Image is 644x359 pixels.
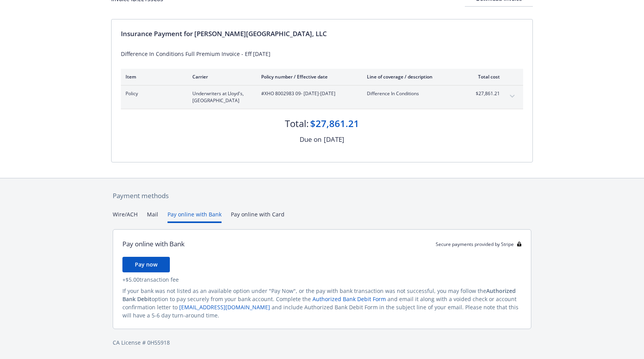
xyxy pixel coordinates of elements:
div: [DATE] [324,134,344,145]
span: #XHO 8002983 09 - [DATE]-[DATE] [261,90,354,97]
div: + $5.00 transaction fee [122,275,522,284]
a: Authorized Bank Debit Form [312,295,386,303]
div: Total: [285,117,309,130]
div: Insurance Payment for [PERSON_NAME][GEOGRAPHIC_DATA], LLC [121,29,523,39]
div: Item [126,73,180,80]
span: Policy [126,90,180,97]
div: Total cost [471,73,500,80]
div: Pay online with Bank [122,239,185,249]
div: Difference In Conditions Full Premium Invoice - Eff [DATE] [121,50,523,58]
div: Policy number / Effective date [261,73,354,80]
div: If your bank was not listed as an available option under "Pay Now", or the pay with bank transact... [122,287,522,319]
span: Underwriters at Lloyd's, [GEOGRAPHIC_DATA] [192,90,249,104]
button: expand content [506,90,518,103]
span: Pay now [135,261,157,268]
button: Pay online with Bank [168,210,222,223]
div: CA License # 0H55918 [113,338,531,347]
a: [EMAIL_ADDRESS][DOMAIN_NAME] [179,303,270,311]
span: $27,861.21 [471,90,500,97]
div: $27,861.21 [310,117,359,130]
div: Carrier [192,73,249,80]
span: Difference In Conditions [367,90,458,97]
div: PolicyUnderwriters at Lloyd's, [GEOGRAPHIC_DATA]#XHO 8002983 09- [DATE]-[DATE]Difference In Condi... [121,85,523,109]
div: Secure payments provided by Stripe [436,241,522,247]
button: Wire/ACH [113,210,138,223]
button: Mail [147,210,158,223]
div: Payment methods [113,191,531,201]
div: Line of coverage / description [367,73,458,80]
span: Authorized Bank Debit [122,287,516,303]
button: Pay online with Card [231,210,284,223]
button: Pay now [122,257,170,272]
div: Due on [300,134,321,145]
